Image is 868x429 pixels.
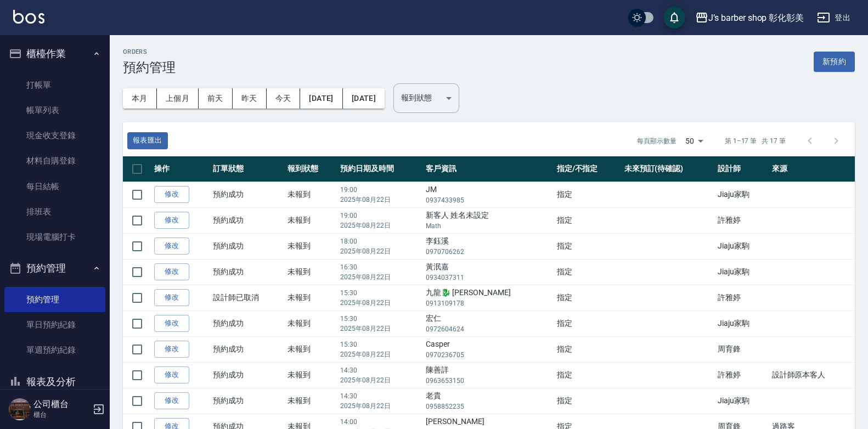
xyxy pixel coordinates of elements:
[681,126,707,156] div: 50
[423,362,554,388] td: 陳善詳
[426,298,551,308] p: 0913109178
[426,324,551,334] p: 0972604624
[708,11,804,25] div: J’s barber shop 彰化彰美
[554,259,622,285] td: 指定
[554,156,622,182] th: 指定/不指定
[127,132,168,149] button: 報表匯出
[343,88,385,109] button: [DATE]
[423,388,554,414] td: 老貴
[715,362,769,388] td: 許雅婷
[285,182,337,207] td: 未報到
[123,88,157,109] button: 本月
[210,336,285,362] td: 預約成功
[340,340,420,349] p: 15:30
[4,39,105,68] button: 櫃檯作業
[340,246,420,256] p: 2025年08月22日
[154,238,189,255] a: 修改
[423,285,554,311] td: 九龍🐉 [PERSON_NAME]
[554,207,622,233] td: 指定
[210,285,285,311] td: 設計師已取消
[210,207,285,233] td: 預約成功
[4,174,105,199] a: 每日結帳
[423,336,554,362] td: Casper
[340,391,420,401] p: 14:30
[210,156,285,182] th: 訂單狀態
[340,401,420,411] p: 2025年08月22日
[4,98,105,123] a: 帳單列表
[426,247,551,257] p: 0970706262
[154,366,189,383] a: 修改
[340,221,420,230] p: 2025年08月22日
[4,72,105,98] a: 打帳單
[300,88,342,109] button: [DATE]
[340,365,420,375] p: 14:30
[715,388,769,414] td: Jiaju家駒
[426,402,551,411] p: 0958852235
[340,314,420,324] p: 15:30
[285,311,337,336] td: 未報到
[154,212,189,229] a: 修改
[340,298,420,308] p: 2025年08月22日
[210,388,285,414] td: 預約成功
[33,410,89,420] p: 櫃台
[210,259,285,285] td: 預約成功
[123,60,176,75] h3: 預約管理
[814,56,855,66] a: 新預約
[267,88,301,109] button: 今天
[154,289,189,306] a: 修改
[33,399,89,410] h5: 公司櫃台
[554,362,622,388] td: 指定
[199,88,233,109] button: 前天
[123,48,176,55] h2: Orders
[715,182,769,207] td: Jiaju家駒
[210,233,285,259] td: 預約成功
[554,311,622,336] td: 指定
[285,285,337,311] td: 未報到
[423,182,554,207] td: JM
[233,88,267,109] button: 昨天
[663,7,685,29] button: save
[423,233,554,259] td: 李鈺溪
[13,10,44,24] img: Logo
[814,52,855,72] button: 新預約
[426,376,551,386] p: 0963653150
[154,341,189,358] a: 修改
[423,259,554,285] td: 黃泯嘉
[4,254,105,283] button: 預約管理
[340,236,420,246] p: 18:00
[4,368,105,396] button: 報表及分析
[285,207,337,233] td: 未報到
[554,388,622,414] td: 指定
[426,273,551,283] p: 0934037311
[4,337,105,363] a: 單週預約紀錄
[285,259,337,285] td: 未報到
[340,195,420,205] p: 2025年08月22日
[9,398,31,420] img: Person
[769,362,855,388] td: 設計師原本客人
[423,311,554,336] td: 宏仁
[337,156,423,182] th: 預約日期及時間
[340,185,420,195] p: 19:00
[210,182,285,207] td: 預約成功
[340,324,420,334] p: 2025年08月22日
[423,156,554,182] th: 客戶資訊
[637,136,677,146] p: 每頁顯示數量
[554,182,622,207] td: 指定
[4,312,105,337] a: 單日預約紀錄
[715,233,769,259] td: Jiaju家駒
[715,207,769,233] td: 許雅婷
[210,311,285,336] td: 預約成功
[715,156,769,182] th: 設計師
[715,336,769,362] td: 周育鋒
[154,392,189,409] a: 修改
[426,350,551,360] p: 0970236705
[4,123,105,148] a: 現金收支登錄
[154,263,189,280] a: 修改
[340,211,420,221] p: 19:00
[151,156,210,182] th: 操作
[813,8,855,28] button: 登出
[4,224,105,250] a: 現場電腦打卡
[554,233,622,259] td: 指定
[769,156,855,182] th: 來源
